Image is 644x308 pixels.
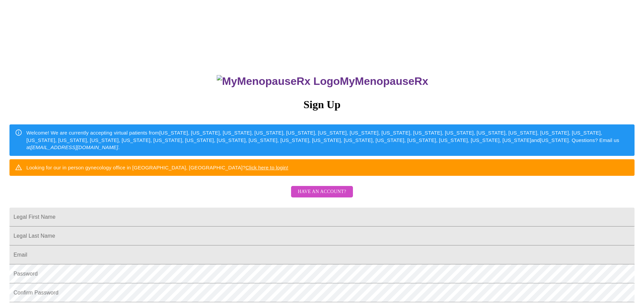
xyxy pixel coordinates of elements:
em: [EMAIL_ADDRESS][DOMAIN_NAME] [31,144,118,150]
img: MyMenopauseRx Logo [217,75,340,88]
span: Have an account? [298,188,346,196]
a: Click here to login! [245,165,288,170]
div: Looking for our in person gynecology office in [GEOGRAPHIC_DATA], [GEOGRAPHIC_DATA]? [26,161,288,174]
div: Welcome! We are currently accepting virtual patients from [US_STATE], [US_STATE], [US_STATE], [US... [26,126,629,153]
a: Have an account? [289,193,355,199]
button: Have an account? [291,186,353,198]
h3: MyMenopauseRx [10,75,635,88]
h3: Sign Up [9,98,635,111]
